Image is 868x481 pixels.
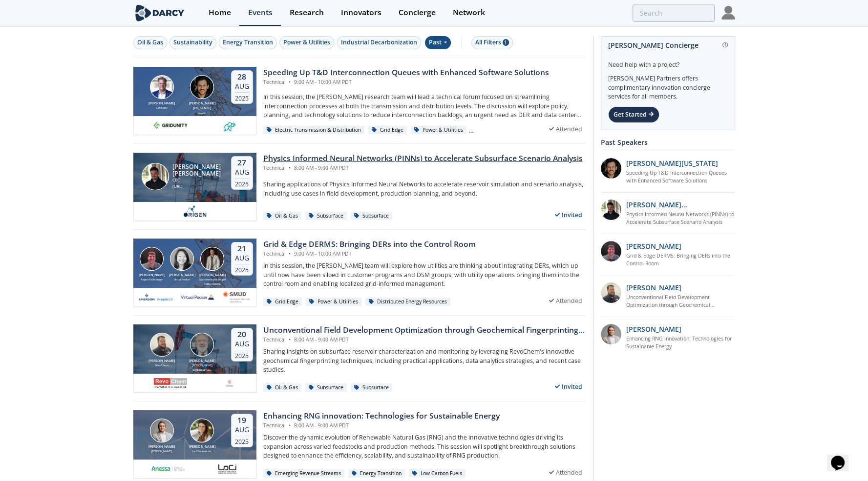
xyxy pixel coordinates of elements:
div: Oil & Gas [263,383,302,392]
div: Distributed Energy Resources [365,298,451,306]
div: [PERSON_NAME] [167,273,197,278]
input: Advanced Search [633,4,715,22]
span: • [287,250,293,257]
div: Concierge [399,9,436,17]
div: Aug [235,82,249,91]
img: 2b793097-40cf-4f6d-9bc3-4321a642668f [216,463,238,475]
div: [PERSON_NAME] [147,359,177,364]
img: accc9a8e-a9c1-4d58-ae37-132228efcf55 [601,241,621,261]
div: GridUnity [147,106,177,110]
div: Subsurface [351,383,393,392]
div: Past [425,36,451,49]
div: [PERSON_NAME] [147,444,177,450]
img: cb84fb6c-3603-43a1-87e3-48fd23fb317a [139,291,173,303]
img: 1fdb2308-3d70-46db-bc64-f6eabefcce4d [601,324,621,344]
div: Get Started [608,106,659,123]
div: Invited [550,381,587,393]
div: Industrial Decarbonization [341,38,417,47]
span: • [287,422,293,429]
a: Jonathan Curtis [PERSON_NAME] Aspen Technology Brenda Chew [PERSON_NAME] Virtual Peaker Yevgeniy ... [133,239,587,307]
button: Power & Utilities [279,36,334,49]
img: John Sinclair [190,333,214,357]
img: 2k2ez1SvSiOh3gKHmcgF [601,282,621,303]
a: Amir Akbari [PERSON_NAME] [PERSON_NAME] Nicole Neff [PERSON_NAME] Loci Controls Inc. 19 Aug 2025 ... [133,410,587,479]
span: • [287,79,293,85]
div: Technical 8:00 AM - 9:00 AM PDT [263,422,500,430]
div: Past Speakers [601,134,735,151]
div: Attended [545,466,587,479]
span: • [287,336,293,343]
p: Discover the dynamic evolution of Renewable Natural Gas (RNG) and the innovative technologies dri... [263,433,587,460]
div: Low Carbon Fuels [409,469,466,478]
div: Aug [235,340,249,348]
img: Profile [721,6,735,20]
div: [PERSON_NAME] [187,444,217,450]
div: [URL] [172,183,222,190]
div: Electric Transmission & Distribution [263,126,365,135]
img: Ruben Rodriguez Torrado [142,163,169,190]
a: Bob Aylsworth [PERSON_NAME] RevoChem John Sinclair [PERSON_NAME] [PERSON_NAME] Exploration LLC 20... [133,324,587,393]
img: 551440aa-d0f4-4a32-b6e2-e91f2a0781fe [151,463,185,475]
span: 1 [503,39,509,46]
button: Sustainability [169,36,216,49]
div: Enhancing RNG innovation: Technologies for Sustainable Energy [263,410,500,422]
p: In this session, the [PERSON_NAME] research team will lead a technical forum focused on streamlin... [263,93,587,120]
img: virtual-peaker.com.png [180,291,214,303]
div: Research [290,9,324,17]
div: 2025 [235,264,249,274]
img: 10e008b0-193f-493d-a134-a0520e334597 [153,120,188,131]
img: Brenda Chew [170,247,194,271]
img: Smud.org.png [222,291,250,303]
div: envelio [187,111,217,115]
img: origen.ai.png [180,205,209,217]
img: Nicole Neff [190,419,214,442]
div: Events [248,9,273,17]
img: 336b6de1-6040-4323-9c13-5718d9811639 [224,120,236,131]
img: Jonathan Curtis [140,247,164,271]
img: Amir Akbari [150,419,174,442]
div: Aug [235,425,249,434]
div: Need help with a project? [608,54,728,69]
img: Yevgeniy Postnov [200,247,224,271]
a: Physics Informed Neural Networks (PINNs) to Accelerate Subsurface Scenario Analysis [626,211,735,226]
div: Loci Controls Inc. [187,449,217,453]
img: Luigi Montana [190,75,214,99]
a: Ruben Rodriguez Torrado [PERSON_NAME] [PERSON_NAME] CEO [URL] 27 Aug 2025 Physics Informed Neural... [133,153,587,221]
a: Brian Fitzsimons [PERSON_NAME] GridUnity Luigi Montana [PERSON_NAME][US_STATE] envelio 28 Aug 202... [133,67,587,135]
div: Network [453,9,485,17]
div: Technical 8:00 AM - 9:00 AM PDT [263,164,583,172]
div: Physics Informed Neural Networks (PINNs) to Accelerate Subsurface Scenario Analysis [263,153,583,164]
a: Speeding Up T&D Interconnection Queues with Enhanced Software Solutions [626,169,735,185]
div: Aug [235,168,249,177]
div: Sustainability [173,38,212,47]
div: Grid & Edge DERMS: Bringing DERs into the Control Room [263,239,476,250]
div: 2025 [235,436,249,445]
div: Oil & Gas [263,212,302,220]
div: Attended [545,295,587,307]
img: 1b183925-147f-4a47-82c9-16eeeed5003c [601,158,621,179]
div: Aug [235,254,249,262]
div: Power & Utilities [411,126,467,135]
div: Grid Edge [263,298,302,306]
div: Energy Transition [223,38,273,47]
div: CEO [172,177,222,183]
div: Aspen Technology [137,278,167,281]
div: RevoChem [147,363,177,367]
div: [PERSON_NAME] [137,273,167,278]
div: 19 [235,416,249,425]
iframe: chat widget [827,442,858,471]
div: 2025 [235,178,249,188]
div: Technical 9:00 AM - 10:00 AM PDT [263,79,549,86]
div: Power & Utilities [283,38,330,47]
div: Technical 9:00 AM - 10:00 AM PDT [263,250,476,258]
p: Sharing applications of Physics Informed Neural Networks to accelerate reservoir simulation and s... [263,180,587,198]
div: Subsurface [305,212,347,220]
div: Emerging Revenue Streams [263,469,345,478]
div: All Filters [475,38,509,47]
img: logo-wide.svg [133,4,187,21]
p: [PERSON_NAME] [626,241,681,251]
div: Sacramento Municipal Utility District. [197,278,228,286]
div: Unconventional Field Development Optimization through Geochemical Fingerprinting Technology [263,324,587,336]
div: Subsurface [305,383,347,392]
div: 21 [235,244,249,254]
